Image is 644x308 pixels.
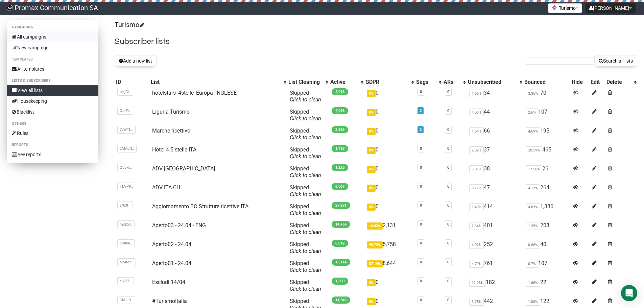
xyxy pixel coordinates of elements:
[364,77,415,87] th: GDPR: No sort applied, activate to apply an ascending sort
[7,64,98,74] a: All templates
[523,106,571,125] td: 107
[552,5,557,10] img: 2.png
[447,241,449,245] a: 0
[526,203,540,211] span: 4.83%
[591,79,604,86] div: Edit
[467,125,523,144] td: 66
[290,260,321,273] span: Skipped
[7,106,98,117] a: Blacklist
[290,279,321,292] span: Skipped
[151,79,280,86] div: List
[621,285,637,301] div: Open Intercom Messenger
[467,200,523,219] td: 414
[416,79,435,86] div: Segs
[526,165,542,173] span: 17.56%
[367,298,376,305] span: 0%
[467,257,523,276] td: 761
[7,149,98,160] a: See reports
[364,125,415,144] td: 0
[332,126,348,133] span: 3,963
[526,241,540,249] span: 0.66%
[332,183,348,190] span: 6,067
[467,219,523,238] td: 401
[420,222,422,227] a: 0
[365,79,408,86] div: GDPR
[526,298,540,306] span: 1.06%
[115,55,157,67] button: Add a new list
[290,165,321,179] span: Skipped
[117,277,134,285] span: e6EFF..
[7,85,98,96] a: View all lists
[290,222,321,235] span: Skipped
[152,298,187,304] a: #TurismoItalia
[570,77,589,87] th: Hide: No sort applied, sorting is disabled
[367,279,376,286] span: 0%
[332,278,348,285] span: 1,300
[447,203,449,208] a: 0
[290,109,321,122] span: Skipped
[523,257,571,276] td: 107
[523,276,571,295] td: 22
[420,203,422,208] a: 0
[526,127,540,135] span: 4.69%
[447,109,449,113] a: 0
[290,146,321,160] span: Skipped
[152,165,215,172] a: ADV [GEOGRAPHIC_DATA]
[367,222,383,230] span: 14.43%
[420,184,422,189] a: 0
[572,79,588,86] div: Hide
[332,107,348,114] span: 4,016
[364,276,415,295] td: 0
[447,90,449,94] a: 0
[7,77,98,85] li: Lists & subscribers
[605,77,637,87] th: Delete: No sort applied, activate to apply an ascending sort
[115,21,143,29] a: Turismo
[523,77,571,87] th: Bounced: No sort applied, sorting is disabled
[526,146,542,154] span: 20.59%
[420,109,422,113] a: 2
[290,229,321,235] a: Click to clean
[117,107,133,115] span: OurFj..
[548,3,582,13] button: Turismo
[290,248,321,254] a: Click to clean
[115,77,149,87] th: ID: No sort applied, sorting is disabled
[420,165,422,170] a: 0
[467,106,523,125] td: 44
[526,222,540,230] span: 1.39%
[526,279,540,287] span: 1.66%
[367,147,376,154] span: 0%
[332,240,348,247] span: 6,012
[117,220,135,228] span: nZqzw..
[523,144,571,163] td: 465
[526,109,538,116] span: 2.6%
[290,203,321,216] span: Skipped
[117,296,135,304] span: KMLlO..
[364,87,415,106] td: 0
[364,182,415,200] td: 0
[290,210,321,216] a: Click to clean
[287,77,329,87] th: List Cleaning: No sort applied, activate to apply an ascending sort
[290,115,321,122] a: Click to clean
[469,146,484,154] span: 2.02%
[332,164,348,171] span: 1,225
[152,222,206,229] a: Aperto03 - 24.04 - ENG
[420,298,422,302] a: 0
[467,163,523,182] td: 38
[290,191,321,197] a: Click to clean
[117,202,133,209] span: t763t..
[469,184,484,192] span: 0.77%
[7,141,98,149] li: Reports
[364,238,415,257] td: 5,758
[329,77,364,87] th: Active: No sort applied, activate to apply an ascending sort
[152,90,237,96] a: hotelstars_4stelle_Europa_INGLESE
[115,35,637,48] h2: Subscriber lists
[332,221,350,228] span: 14,766
[290,153,321,160] a: Click to clean
[420,279,422,283] a: 0
[469,222,484,230] span: 2.64%
[420,146,422,151] a: 0
[523,219,571,238] td: 208
[447,165,449,170] a: 0
[523,163,571,182] td: 261
[447,260,449,264] a: 0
